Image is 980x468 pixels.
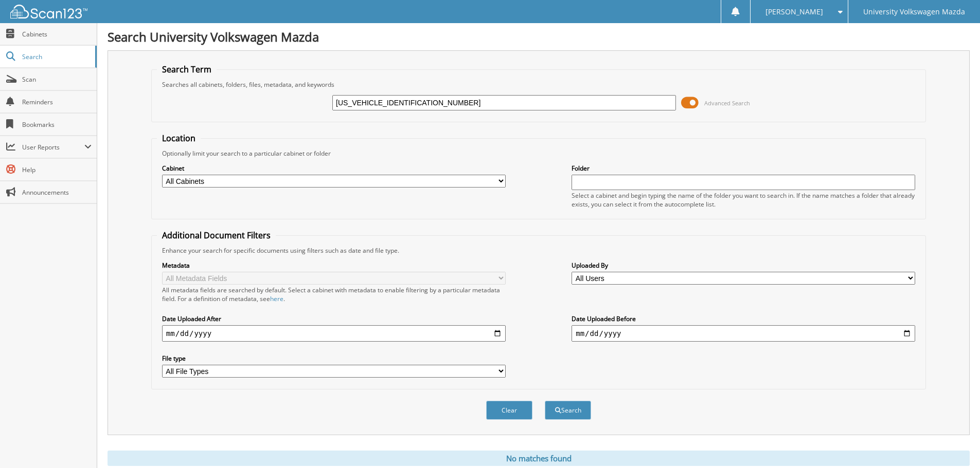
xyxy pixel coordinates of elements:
[22,75,92,84] span: Scan
[22,165,92,174] span: Help
[162,314,506,323] label: Date Uploaded After
[572,314,915,323] label: Date Uploaded Before
[22,188,92,197] span: Announcements
[157,64,217,75] legend: Search Term
[486,401,532,420] button: Clear
[572,261,915,270] label: Uploaded By
[162,354,506,363] label: File type
[545,401,591,420] button: Search
[10,5,87,18] img: scan123-logo-white.svg
[22,120,92,129] span: Bookmarks
[22,98,92,106] span: Reminders
[572,164,915,173] label: Folder
[157,133,201,144] legend: Location
[572,191,915,209] div: Select a cabinet and begin typing the name of the folder you want to search in. If the name match...
[704,99,750,107] span: Advanced Search
[22,30,92,39] span: Cabinets
[22,52,90,61] span: Search
[108,28,970,45] h1: Search University Volkswagen Mazda
[162,286,506,303] div: All metadata fields are searched by default. Select a cabinet with metadata to enable filtering b...
[157,246,920,255] div: Enhance your search for specific documents using filters such as date and file type.
[162,325,506,342] input: start
[162,261,506,270] label: Metadata
[162,164,506,173] label: Cabinet
[572,325,915,342] input: end
[22,143,84,152] span: User Reports
[157,230,276,241] legend: Additional Document Filters
[157,80,920,89] div: Searches all cabinets, folders, files, metadata, and keywords
[765,9,823,15] span: [PERSON_NAME]
[270,294,283,303] a: here
[108,451,970,466] div: No matches found
[863,9,965,15] span: University Volkswagen Mazda
[157,149,920,158] div: Optionally limit your search to a particular cabinet or folder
